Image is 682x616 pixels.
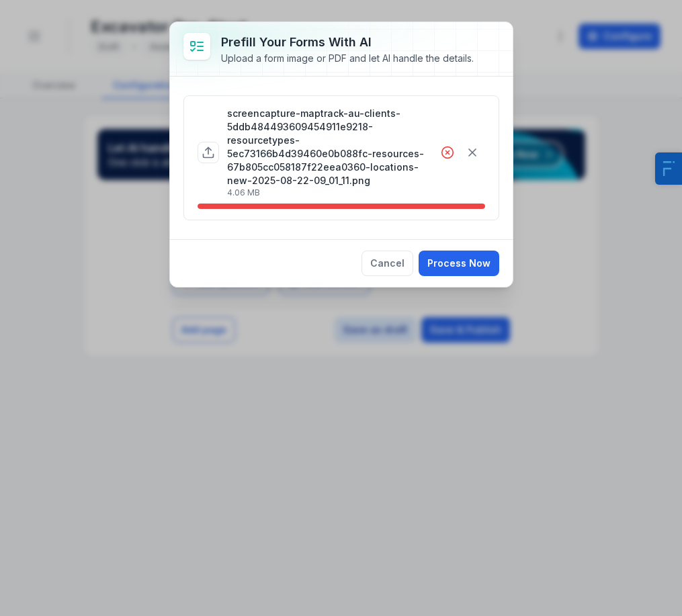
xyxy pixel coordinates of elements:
button: Process Now [419,251,499,276]
p: screencapture-maptrack-au-clients-5ddb484493609454911e9218-resourcetypes-5ec73166b4d39460e0b088fc... [227,107,441,187]
button: Cancel [361,251,413,276]
div: Upload a form image or PDF and let AI handle the details. [221,52,474,65]
h3: Prefill Your Forms with AI [221,33,474,52]
p: 4.06 MB [227,187,441,198]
